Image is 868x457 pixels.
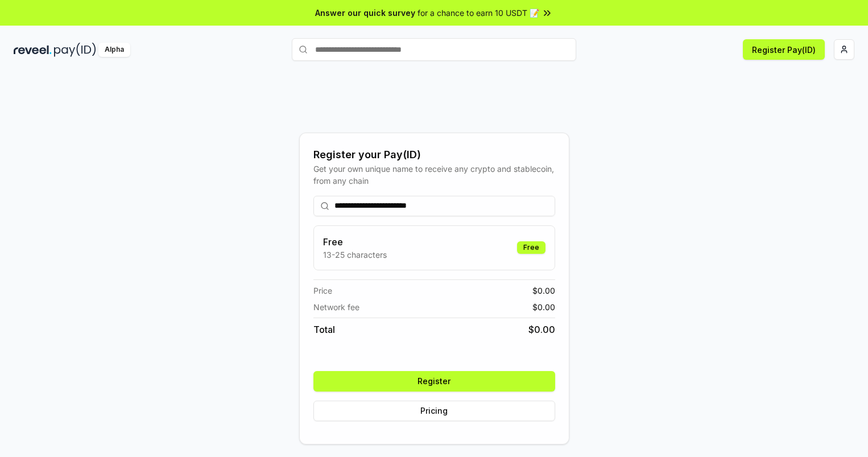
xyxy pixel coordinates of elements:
[532,301,555,313] span: $ 0.00
[532,285,555,297] span: $ 0.00
[313,323,335,336] span: Total
[313,285,332,297] span: Price
[528,323,555,336] span: $ 0.00
[313,147,555,163] div: Register your Pay(ID)
[517,241,545,254] div: Free
[14,43,52,57] img: reveel_dark
[315,7,415,19] span: Answer our quick survey
[54,43,96,57] img: pay_id
[323,235,387,249] h3: Free
[418,7,539,19] span: for a chance to earn 10 USDT 📝
[313,371,555,392] button: Register
[313,163,555,187] div: Get your own unique name to receive any crypto and stablecoin, from any chain
[313,301,359,313] span: Network fee
[98,43,130,57] div: Alpha
[323,249,387,261] p: 13-25 characters
[743,39,825,60] button: Register Pay(ID)
[313,401,555,421] button: Pricing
